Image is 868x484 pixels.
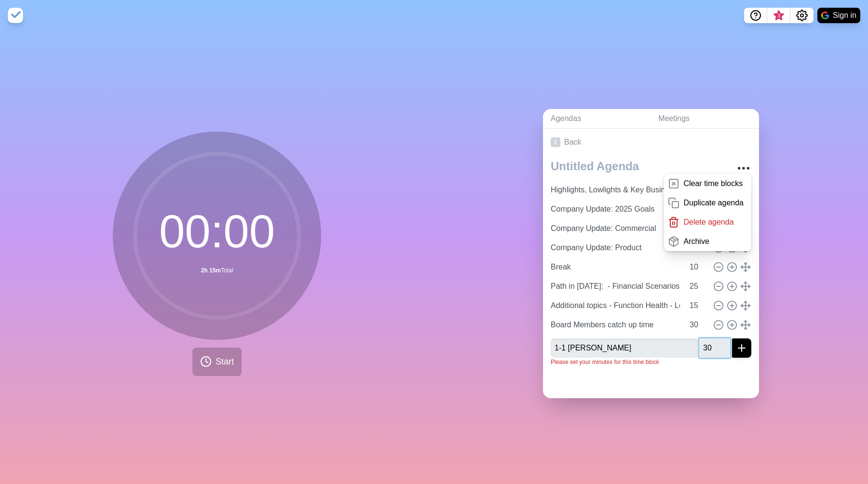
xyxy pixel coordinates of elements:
[551,358,751,366] p: Please set your minutes for this time block
[683,197,744,209] p: Duplicate agenda
[686,277,709,296] input: Mins
[547,219,684,238] input: Name
[543,109,651,129] a: Agendas
[744,8,767,23] button: Help
[547,315,684,335] input: Name
[817,8,860,23] button: Sign in
[683,216,733,228] p: Delete agenda
[734,159,753,178] button: More
[683,178,743,189] p: Clear time blocks
[192,348,242,376] button: Start
[547,238,684,257] input: Name
[547,257,684,277] input: Name
[547,180,684,200] input: Name
[683,236,709,247] p: Archive
[651,109,759,129] a: Meetings
[821,12,829,19] img: google logo
[547,296,684,315] input: Name
[547,200,684,219] input: Name
[767,8,790,23] button: What’s new
[686,257,709,277] input: Mins
[547,277,684,296] input: Name
[790,8,814,23] button: Settings
[543,129,759,156] a: Back
[216,355,234,368] span: Start
[699,338,730,358] input: Mins
[8,8,23,23] img: timeblocks logo
[551,338,697,358] input: Name
[775,12,783,20] span: 3
[686,315,709,335] input: Mins
[686,296,709,315] input: Mins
